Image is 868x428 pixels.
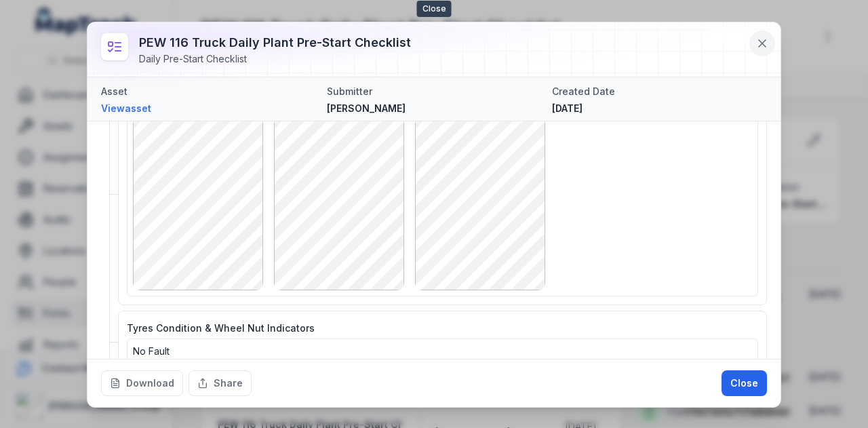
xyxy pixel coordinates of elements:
span: Close [417,1,452,17]
div: Daily Pre-Start Checklist [139,52,411,66]
span: [PERSON_NAME] [327,102,406,114]
button: Download [101,370,183,396]
span: No Fault [133,345,170,357]
span: Submitter [327,85,372,97]
span: [DATE] [552,102,583,114]
time: 21/08/2025, 9:06:02 am [552,102,583,114]
span: Asset [101,85,127,97]
span: Tyres Condition & Wheel Nut Indicators [127,322,315,334]
span: Created Date [552,85,615,97]
button: Close [722,370,767,396]
button: Share [189,370,252,396]
a: Viewasset [101,102,316,115]
h3: PEW 116 Truck Daily Plant Pre-Start Checklist [139,33,411,52]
